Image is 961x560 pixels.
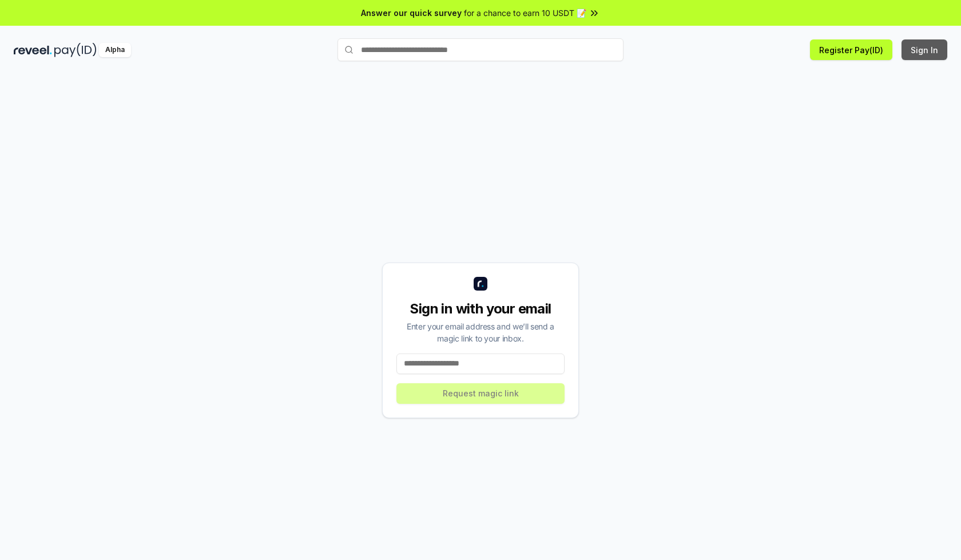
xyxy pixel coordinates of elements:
span: for a chance to earn 10 USDT 📝 [464,7,586,19]
div: Enter your email address and we’ll send a magic link to your inbox. [396,320,565,344]
button: Sign In [902,39,947,60]
img: reveel_dark [14,43,52,57]
button: Register Pay(ID) [810,39,892,60]
img: logo_small [474,277,487,291]
div: Alpha [99,43,131,57]
div: Sign in with your email [396,300,565,318]
img: pay_id [54,43,97,57]
span: Answer our quick survey [361,7,462,19]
